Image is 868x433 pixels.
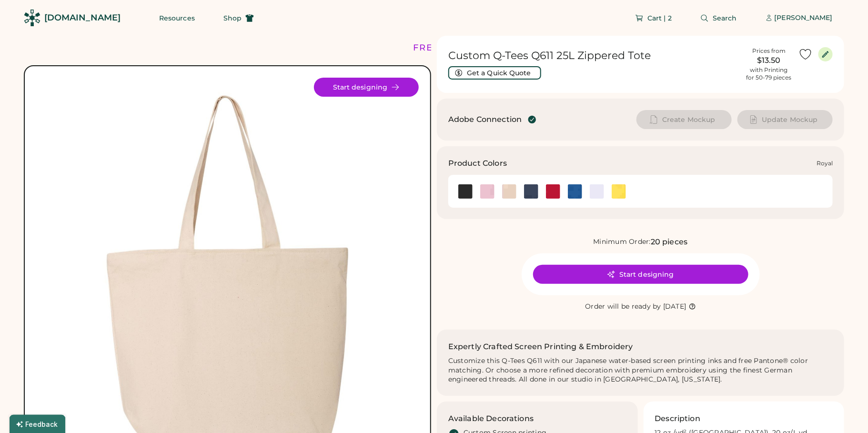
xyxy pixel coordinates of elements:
div: Navy [524,184,538,199]
div: Customize this Q-Tees Q611 with our Japanese water-based screen printing inks and free Pantone® c... [448,356,833,385]
button: Start designing [314,78,419,97]
div: Black [458,184,473,199]
h3: Product Colors [448,158,507,169]
button: Shop [212,9,265,28]
div: [DOMAIN_NAME] [44,12,121,24]
img: Black Swatch Image [458,184,473,199]
button: Update Mockup [737,110,833,129]
span: Update Mockup [762,116,818,123]
div: $13.50 [745,55,793,66]
button: Start designing [533,265,748,284]
div: [DATE] [663,302,686,312]
div: Adobe Connection [448,114,522,125]
div: Royal [568,184,582,199]
button: Cart | 2 [624,9,683,28]
span: Create Mockup [662,116,715,123]
div: Prices from [752,47,786,55]
div: Light Pink [480,184,495,199]
button: Get a Quick Quote [448,66,541,80]
div: Order will be ready by [585,302,662,312]
div: White [590,184,604,199]
button: Search [689,9,748,28]
img: Light Pink Swatch Image [480,184,495,199]
span: Cart | 2 [647,15,672,21]
div: Royal [817,160,833,167]
img: Rendered Logo - Screens [24,10,40,26]
div: Red [546,184,560,199]
div: 20 pieces [651,236,687,248]
img: White Swatch Image [590,184,604,199]
span: Shop [223,15,242,21]
div: FREE SHIPPING [413,41,495,54]
button: Create Mockup [636,110,732,129]
div: Natural [502,184,516,199]
img: Natural Swatch Image [502,184,516,199]
img: Royal Swatch Image [568,184,582,199]
button: Resources [148,9,206,28]
h3: Description [655,413,701,424]
h1: Custom Q-Tees Q611 25L Zippered Tote [448,49,739,62]
div: Minimum Order: [594,237,651,247]
img: Navy Swatch Image [524,184,538,199]
img: Red Swatch Image [546,184,560,199]
img: Yellow Swatch Image [612,184,626,199]
div: Yellow [612,184,626,199]
span: Search [713,15,737,21]
h3: Available Decorations [448,413,534,424]
div: [PERSON_NAME] [775,13,833,23]
div: with Printing for 50-79 pieces [747,66,792,81]
h2: Expertly Crafted Screen Printing & Embroidery [448,341,633,352]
